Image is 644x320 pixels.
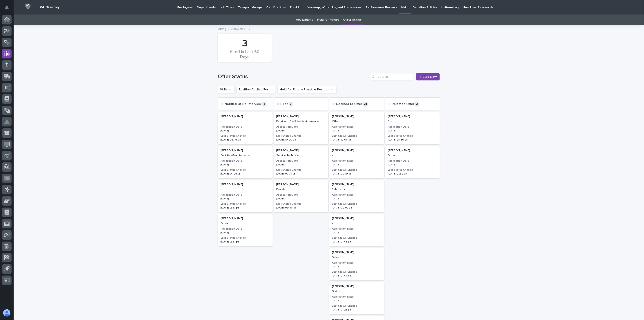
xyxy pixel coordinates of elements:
[226,38,264,49] div: 3
[332,172,381,175] p: [DATE] 09:19 am
[221,168,270,172] h3: Last Status Change
[276,138,326,141] p: [DATE] 10:00 am
[332,125,381,129] h3: Application Date
[388,149,437,152] p: [PERSON_NAME]
[2,3,12,12] button: Notifications
[221,236,270,240] h3: Last Status Change
[274,146,328,178] a: [PERSON_NAME]Service TechnicianApplication Date[DATE]Last Status Change[DATE] 02:37 pm
[332,183,381,186] p: [PERSON_NAME]
[218,146,273,178] div: [PERSON_NAME]Facilities/MaintenanceApplication Date[DATE]Last Status Change[DATE] 04:06 pm
[332,256,381,259] p: Sales
[289,102,293,107] p: 3
[226,50,264,59] div: Hired in Last 60 Days
[332,159,381,163] h3: Application Date
[218,26,226,31] a: Hiring
[276,134,326,138] h3: Last Status Change
[363,102,368,107] p: 21
[221,227,270,231] h3: Application Date
[332,299,381,302] p: [DATE]
[332,295,381,299] h3: Application Date
[332,261,381,265] h3: Application Date
[276,154,326,157] p: Service Technician
[332,206,381,209] p: [DATE] 09:07 am
[332,115,381,118] p: [PERSON_NAME]
[276,188,326,191] p: Decals
[278,86,337,93] button: Hold for Future Possible Position
[332,270,381,274] h3: Last Status Change
[332,129,381,132] p: [DATE]
[332,227,381,231] h3: Application Date
[218,112,273,144] a: [PERSON_NAME]-Application Date[DATE]Last Status Change[DATE] 08:46 am
[385,112,440,144] a: [PERSON_NAME]BistroApplication Date[DATE]Last Status Change[DATE] 04:50 pm
[221,149,270,152] p: [PERSON_NAME]
[332,217,381,220] p: [PERSON_NAME]
[276,120,326,123] p: Fabricator,Facilities/Maintenance
[274,180,328,212] a: [PERSON_NAME]DecalsApplication Date[DATE]Last Status Change[DATE] 09:56 am
[221,188,270,191] p: -
[276,129,326,132] p: [DATE]
[416,73,440,80] a: Add New
[280,102,288,106] p: Hired
[336,102,362,106] p: Declined to Offer
[274,112,328,144] a: [PERSON_NAME]Fabricator,Facilities/MaintenanceApplication Date[DATE]Last Status Change[DATE] 10:0...
[388,120,437,123] p: Bistro
[276,193,326,197] h3: Application Date
[332,222,381,225] p: -
[2,308,12,318] button: users-avatar
[221,159,270,163] h3: Application Date
[388,129,437,132] p: [DATE]
[388,138,437,141] p: [DATE] 04:50 pm
[276,183,326,186] p: [PERSON_NAME]
[221,172,270,175] p: [DATE] 04:06 pm
[221,240,270,243] p: [DATE] 12:47 pm
[276,206,326,209] p: [DATE] 09:56 am
[218,214,273,246] div: [PERSON_NAME]OtherApplication Date[DATE]Last Status Change[DATE] 12:47 pm
[388,168,437,172] h3: Last Status Change
[388,115,437,118] p: [PERSON_NAME]
[276,149,326,152] p: [PERSON_NAME]
[221,154,270,157] p: Facilities/Maintenance
[276,159,326,163] h3: Application Date
[332,193,381,197] h3: Application Date
[329,180,384,212] a: [PERSON_NAME]FabricatorApplication Date[DATE]Last Status Change[DATE] 09:07 am
[6,5,12,13] div: Notifications
[221,120,270,123] p: -
[221,138,270,141] p: [DATE] 08:46 am
[221,125,270,129] h3: Application Date
[388,159,437,163] h3: Application Date
[329,146,384,178] a: [PERSON_NAME]-Application Date[DATE]Last Status Change[DATE] 09:19 am
[332,251,381,254] p: [PERSON_NAME]
[276,202,326,206] h3: Last Status Change
[218,180,273,212] a: [PERSON_NAME]-Application Date[DATE]Last Status Change[DATE] 12:47 pm
[221,217,270,220] p: [PERSON_NAME]
[332,149,381,152] p: [PERSON_NAME]
[221,206,270,209] p: [DATE] 12:47 pm
[221,231,270,234] p: [DATE]
[221,202,270,206] h3: Last Status Change
[332,236,381,240] h3: Last Status Change
[317,15,339,25] a: Hold for Future
[370,73,413,80] input: Search
[415,102,419,107] p: 2
[276,125,326,129] h3: Application Date
[332,154,381,157] p: -
[388,134,437,138] h3: Last Status Change
[332,120,381,123] p: Other
[218,86,235,93] button: Skills
[329,214,384,246] a: [PERSON_NAME]-Application Date[DATE]Last Status Change[DATE] 01:45 pm
[221,197,270,200] p: [DATE]
[385,146,440,178] a: [PERSON_NAME]OtherApplication Date[DATE]Last Status Change[DATE] 01:59 pm
[221,115,270,118] p: [PERSON_NAME]
[332,304,381,308] h3: Last Status Change
[332,285,381,288] p: [PERSON_NAME]
[332,240,381,243] p: [DATE] 01:45 pm
[262,102,266,107] p: 4
[221,183,270,186] p: [PERSON_NAME]
[332,134,381,138] h3: Last Status Change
